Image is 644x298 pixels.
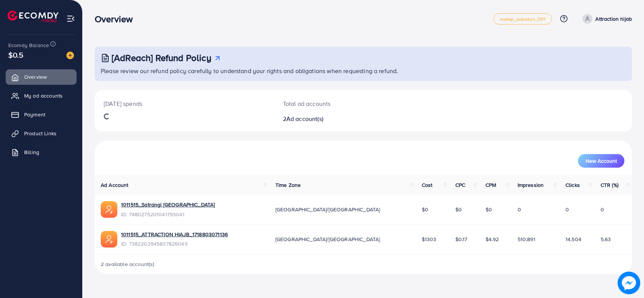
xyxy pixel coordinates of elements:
[500,17,546,21] span: metap_pakistan_001
[578,154,624,168] button: New Account
[422,181,433,189] span: Cost
[586,158,617,164] span: New Account
[275,181,301,189] span: Time Zone
[283,99,399,108] p: Total ad accounts
[486,206,492,213] span: $0
[455,181,465,189] span: CPC
[101,201,117,218] img: ic-ads-acc.e4c84228.svg
[112,52,211,63] h3: [AdReach] Refund Policy
[95,14,139,24] h3: Overview
[566,181,580,189] span: Clicks
[486,181,496,189] span: CPM
[601,181,618,189] span: CTR (%)
[24,130,57,137] span: Product Links
[121,240,228,248] span: ID: 7382202945837826049
[6,107,77,122] a: Payment
[601,206,604,213] span: 0
[275,235,380,243] span: [GEOGRAPHIC_DATA]/[GEOGRAPHIC_DATA]
[101,181,129,189] span: Ad Account
[121,201,215,208] a: 1011515_Satrangi [GEOGRAPHIC_DATA]
[566,206,569,213] span: 0
[518,235,535,243] span: 510,891
[6,88,77,103] a: My ad accounts
[6,69,77,84] a: Overview
[121,211,215,218] span: ID: 7480275201041793041
[8,49,24,60] span: $0.5
[455,235,467,243] span: $0.17
[101,260,155,268] span: 2 available account(s)
[493,13,552,24] a: metap_pakistan_001
[6,145,77,160] a: Billing
[286,115,323,123] span: Ad account(s)
[566,235,581,243] span: 14,504
[104,99,265,108] p: [DATE] spends
[618,272,640,294] img: image
[24,111,45,118] span: Payment
[595,14,632,23] p: Attraction hijab
[24,73,47,81] span: Overview
[518,206,521,213] span: 0
[579,14,632,24] a: Attraction hijab
[422,235,437,243] span: $1303
[24,148,39,156] span: Billing
[66,14,75,23] img: menu
[121,231,228,238] a: 1011515_ATTRACTION HIAJB_1718803071136
[101,66,627,75] p: Please review our refund policy carefully to understand your rights and obligations when requesti...
[422,206,428,213] span: $0
[6,126,77,141] a: Product Links
[455,206,462,213] span: $0
[8,11,58,22] img: logo
[66,52,74,59] img: image
[275,206,380,213] span: [GEOGRAPHIC_DATA]/[GEOGRAPHIC_DATA]
[283,115,399,122] h2: 2
[486,235,499,243] span: $4.92
[8,41,49,49] span: Ecomdy Balance
[601,235,611,243] span: 5.63
[101,231,117,248] img: ic-ads-acc.e4c84228.svg
[518,181,544,189] span: Impression
[24,92,63,99] span: My ad accounts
